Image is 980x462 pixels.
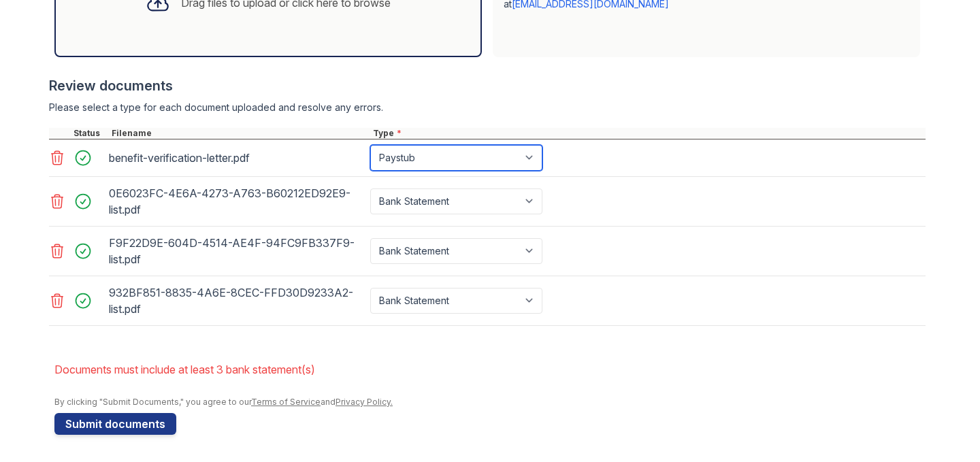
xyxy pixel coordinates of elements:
li: Documents must include at least 3 bank statement(s) [54,356,926,383]
div: 932BF851-8835-4A6E-8CEC-FFD30D9233A2-list.pdf [109,282,365,320]
div: Type [370,128,926,139]
a: Privacy Policy. [336,397,393,407]
div: benefit-verification-letter.pdf [109,147,365,169]
div: 0E6023FC-4E6A-4273-A763-B60212ED92E9-list.pdf [109,182,365,220]
a: Terms of Service [251,397,321,407]
div: Status [71,128,109,139]
div: Filename [109,128,370,139]
div: Review documents [49,76,926,95]
div: By clicking "Submit Documents," you agree to our and [54,397,926,408]
button: Submit documents [54,413,176,435]
div: F9F22D9E-604D-4514-AE4F-94FC9FB337F9-list.pdf [109,232,365,270]
div: Please select a type for each document uploaded and resolve any errors. [49,101,926,114]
